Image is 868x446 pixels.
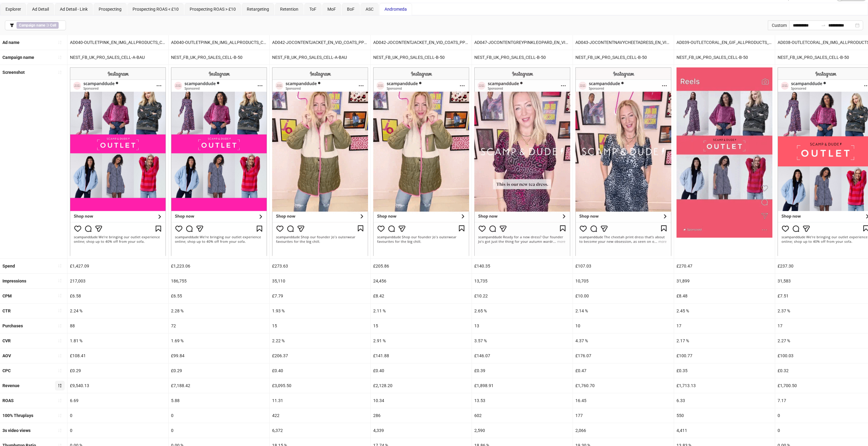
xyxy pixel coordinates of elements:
[19,23,45,27] b: Campaign name
[573,304,674,318] div: 2.14 %
[133,7,179,12] span: Prospecting ROAS < £10
[472,393,573,408] div: 13.53
[347,7,355,12] span: BoF
[385,7,407,12] span: Andromeda
[50,23,56,27] b: Cell
[373,67,469,256] img: Screenshot 120234883067530005
[58,70,62,74] span: sort-ascending
[67,363,168,378] div: £0.29
[2,308,11,313] b: CTR
[270,393,370,408] div: 11.31
[2,413,33,418] b: 100% Thruplays
[371,318,472,333] div: 15
[674,363,775,378] div: £0.35
[169,304,269,318] div: 2.28 %
[674,393,775,408] div: 6.33
[67,393,168,408] div: 6.69
[573,423,674,438] div: 2,066
[674,50,775,65] div: NEST_FB_UK_PRO_SALES_CELL-B-50
[58,339,62,343] span: sort-ascending
[2,338,11,343] b: CVR
[58,264,62,268] span: sort-ascending
[169,423,269,438] div: 0
[371,50,472,65] div: NEST_FB_UK_PRO_SALES_CELL-B-50
[674,274,775,288] div: 31,899
[2,368,11,373] b: CPC
[371,393,472,408] div: 10.34
[270,289,370,303] div: £7.79
[674,378,775,393] div: £1,713.13
[58,354,62,358] span: sort-ascending
[573,408,674,423] div: 177
[190,7,236,12] span: Prospecting ROAS > £10
[67,304,168,318] div: 2.24 %
[575,67,671,256] img: Screenshot 120234883067800005
[573,318,674,333] div: 10
[371,304,472,318] div: 2.11 %
[58,369,62,373] span: sort-ascending
[371,333,472,348] div: 2.91 %
[169,363,269,378] div: £0.29
[270,408,370,423] div: 422
[58,383,62,388] span: sort-descending
[67,408,168,423] div: 0
[821,23,826,28] span: to
[10,23,14,27] span: filter
[67,274,168,288] div: 217,003
[58,413,62,418] span: sort-ascending
[32,7,49,12] span: Ad Detail
[169,378,269,393] div: £7,188.42
[270,274,370,288] div: 35,110
[169,348,269,363] div: £99.84
[309,7,316,12] span: ToF
[674,423,775,438] div: 4,411
[2,398,14,403] b: ROAS
[677,67,772,238] img: Screenshot 120234883067760005
[472,423,573,438] div: 2,590
[573,378,674,393] div: £1,760.70
[169,318,269,333] div: 72
[472,304,573,318] div: 2.65 %
[171,67,267,256] img: Screenshot 120234883067910005
[169,274,269,288] div: 186,755
[371,348,472,363] div: £141.88
[573,363,674,378] div: £0.47
[67,333,168,348] div: 1.81 %
[327,7,336,12] span: MoF
[573,348,674,363] div: £176.07
[2,323,23,328] b: Purchases
[58,324,62,328] span: sort-ascending
[67,50,168,65] div: NEST_FB_UK_PRO_SALES_CELL-A-BAU
[366,7,374,12] span: ASC
[270,423,370,438] div: 6,372
[2,293,12,298] b: CPM
[67,289,168,303] div: £6.58
[58,428,62,433] span: sort-ascending
[2,40,20,45] b: Ad name
[674,289,775,303] div: £8.48
[2,428,31,433] b: 3s video views
[67,378,168,393] div: £9,540.13
[371,259,472,273] div: £205.86
[169,333,269,348] div: 1.69 %
[272,67,368,256] img: Screenshot 120234884964670005
[371,35,472,50] div: AD042-JOCONTENTJACKET_EN_VID_COATS_PP_24092025_F_NSE_SC13_USP14_ANDROMEDA_
[371,378,472,393] div: £2,128.20
[472,274,573,288] div: 13,735
[472,50,573,65] div: NEST_FB_UK_PRO_SALES_CELL-B-50
[472,348,573,363] div: £146.07
[67,318,168,333] div: 88
[270,259,370,273] div: £273.63
[371,274,472,288] div: 24,456
[67,35,168,50] div: AD040-OUTLETPINK_EN_IMG_ALLPRODUCTS_CP_24092025_F_NSE_SC5_USP15_ANDROMEDA_
[573,35,674,50] div: AD043-JOCONTENTNAVYCHEETADRESS_EN_VID_COATS_PP_24092025_F_NSE_SC13_USP14_ANDROMEDA_
[573,333,674,348] div: 4.37 %
[169,50,269,65] div: NEST_FB_UK_PRO_SALES_CELL-B-50
[472,333,573,348] div: 3.57 %
[60,7,88,12] span: Ad Detail - Link
[821,23,826,28] span: swap-right
[270,50,370,65] div: NEST_FB_UK_PRO_SALES_CELL-A-BAU
[58,55,62,59] span: sort-ascending
[474,67,570,256] img: Screenshot 120234883067620005
[270,304,370,318] div: 1.93 %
